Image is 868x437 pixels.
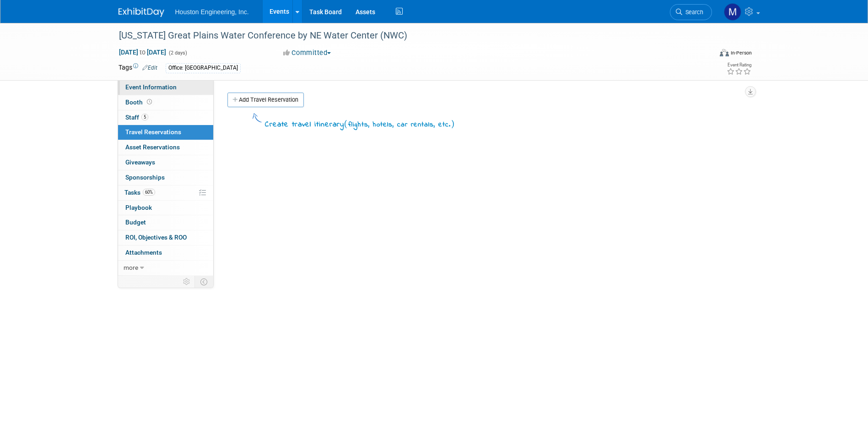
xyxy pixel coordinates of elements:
[280,48,334,58] button: Committed
[125,83,177,91] span: Event Information
[125,158,155,166] span: Giveaways
[125,174,165,181] span: Sponsorships
[125,98,154,106] span: Booth
[118,230,213,245] a: ROI, Objectives & ROO
[125,128,181,136] span: Travel Reservations
[145,98,154,105] span: Booth not reserved yet
[142,65,157,71] a: Edit
[118,215,213,230] a: Budget
[125,143,180,151] span: Asset Reservations
[194,276,213,288] td: Toggle Event Tabs
[119,63,157,73] td: Tags
[118,186,213,200] a: Tasks60%
[175,8,249,16] span: Houston Engineering, Inc.
[682,9,703,16] span: Search
[118,170,213,185] a: Sponsorships
[730,49,752,56] div: In-Person
[119,48,167,56] span: [DATE] [DATE]
[116,27,698,44] div: [US_STATE] Great Plains Water Conference by NE Water Center (NWC)
[344,119,348,128] span: (
[166,63,241,73] div: Office: [GEOGRAPHIC_DATA]
[658,48,752,61] div: Event Format
[118,246,213,260] a: Attachments
[118,261,213,275] a: more
[143,189,155,196] span: 60%
[451,119,455,128] span: )
[724,3,741,21] img: Mayra Nanclares
[348,120,451,130] span: flights, hotels, car rentals, etc.
[125,218,146,226] span: Budget
[118,140,213,155] a: Asset Reservations
[118,125,213,140] a: Travel Reservations
[227,93,304,107] a: Add Travel Reservation
[125,249,162,256] span: Attachments
[118,201,213,215] a: Playbook
[179,276,195,288] td: Personalize Event Tab Strip
[168,50,187,56] span: (2 days)
[125,234,187,241] span: ROI, Objectives & ROO
[124,264,138,271] span: more
[138,49,147,56] span: to
[125,114,148,121] span: Staff
[118,155,213,170] a: Giveaways
[124,189,155,196] span: Tasks
[727,63,751,67] div: Event Rating
[265,118,455,131] div: Create travel itinerary
[119,8,164,17] img: ExhibitDay
[720,49,729,56] img: Format-Inperson.png
[118,80,213,95] a: Event Information
[118,110,213,125] a: Staff5
[125,204,152,211] span: Playbook
[141,114,148,120] span: 5
[118,95,213,110] a: Booth
[670,4,712,20] a: Search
